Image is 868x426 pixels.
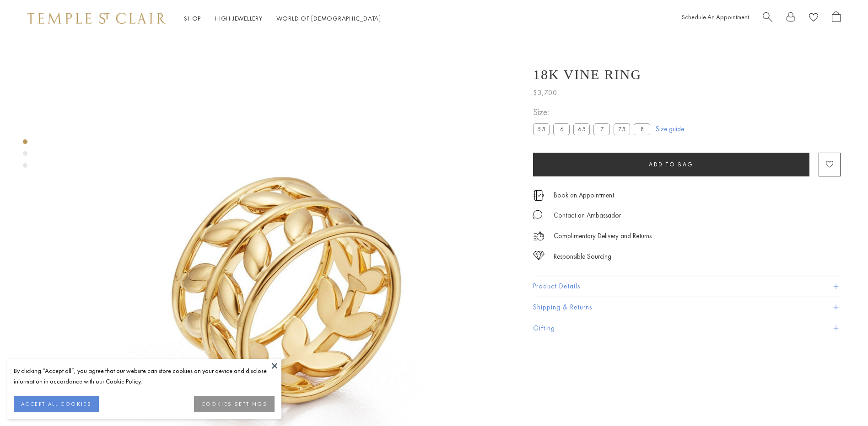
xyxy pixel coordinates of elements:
[554,251,611,262] div: Responsible Sourcing
[14,366,275,387] div: By clicking “Accept all”, you agree that our website can store cookies on your device and disclos...
[533,210,542,219] img: MessageIcon-01_2.svg
[553,123,570,135] label: 6
[832,11,841,26] a: Open Shopping Bag
[634,123,650,135] label: 8
[533,105,654,120] span: Size:
[809,11,818,26] a: View Wishlist
[822,383,859,417] iframe: Gorgias live chat messenger
[763,11,772,26] a: Search
[184,14,201,22] a: ShopShop
[554,190,614,200] a: Book an Appointment
[593,123,610,135] label: 7
[23,137,27,175] div: Product gallery navigation
[533,318,841,339] button: Gifting
[215,14,263,22] a: High JewelleryHigh Jewellery
[533,297,841,318] button: Shipping & Returns
[276,14,381,22] a: World of [DEMOGRAPHIC_DATA]World of [DEMOGRAPHIC_DATA]
[682,13,749,21] a: Schedule An Appointment
[554,210,621,221] div: Contact an Ambassador
[533,276,841,297] button: Product Details
[184,13,381,24] nav: Main navigation
[27,13,166,24] img: Temple St. Clair
[533,123,550,135] label: 5.5
[656,124,684,133] a: Size guide
[533,251,545,260] img: icon_sourcing.svg
[614,123,630,135] label: 7.5
[533,190,544,201] img: icon_appointment.svg
[194,396,275,412] button: COOKIES SETTINGS
[14,396,99,412] button: ACCEPT ALL COOKIES
[554,230,652,242] p: Complimentary Delivery and Returns
[533,67,642,82] h1: 18K Vine Ring
[533,230,545,242] img: icon_delivery.svg
[533,153,809,176] button: Add to bag
[533,87,557,99] span: $3,700
[649,160,694,168] span: Add to bag
[573,123,590,135] label: 6.5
